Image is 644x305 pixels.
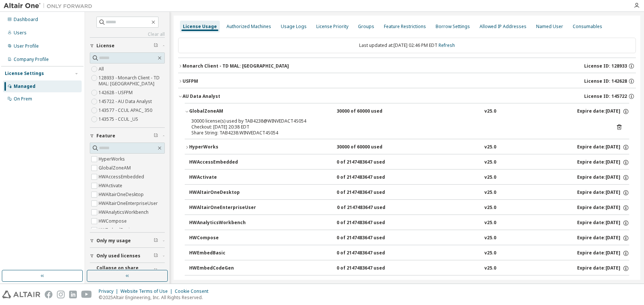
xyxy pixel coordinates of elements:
[99,217,128,226] label: HWCompose
[577,174,629,181] div: Expire date: [DATE]
[178,38,636,53] div: Last updated at: [DATE] 02:46 PM EDT
[45,291,52,298] img: facebook.svg
[191,130,605,136] div: Share String: TAB4238:WINVEDACT4S054
[484,189,496,196] div: v25.0
[99,164,132,172] label: GlobalZoneAM
[69,291,77,298] img: linkedin.svg
[189,265,256,272] div: HWEmbedCodeGen
[189,205,256,211] div: HWAltairOneEnterpriseUser
[191,118,605,124] div: 30000 license(s) used by TAB4238@WINVEDACT4S054
[189,250,256,257] div: HWEmbedBasic
[96,133,115,139] span: Feature
[90,38,165,54] button: License
[337,108,403,115] div: 30000 of 60000 used
[484,108,496,115] div: v25.0
[337,235,403,241] div: 0 of 2147483647 used
[99,88,134,97] label: 142628 - USFPM
[189,245,629,261] button: HWEmbedBasic0 of 2147483647 usedv25.0Expire date:[DATE]
[96,253,140,259] span: Only used licenses
[577,250,629,257] div: Expire date: [DATE]
[99,226,133,234] label: HWEmbedBasic
[14,43,39,49] div: User Profile
[577,220,629,226] div: Expire date: [DATE]
[189,108,256,115] div: GlobalZoneAM
[99,288,120,294] div: Privacy
[96,43,115,49] span: License
[2,291,40,298] img: altair_logo.svg
[337,174,403,181] div: 0 of 2147483647 used
[189,154,629,171] button: HWAccessEmbedded0 of 2147483647 usedv25.0Expire date:[DATE]
[577,205,629,211] div: Expire date: [DATE]
[154,133,158,139] span: Clear filter
[99,208,150,217] label: HWAnalyticsWorkbench
[337,250,403,257] div: 0 of 2147483647 used
[99,97,153,106] label: 145722 - AU Data Analyst
[175,288,213,294] div: Cookie Consent
[14,56,49,62] div: Company Profile
[154,238,158,244] span: Clear filter
[90,31,165,37] a: Clear all
[577,189,629,196] div: Expire date: [DATE]
[90,248,165,264] button: Only used licenses
[480,24,527,30] div: Allowed IP Addresses
[120,288,175,294] div: Website Terms of Use
[226,24,271,30] div: Authorized Machines
[99,106,154,115] label: 143577 - CCUL APAC_ 350
[189,159,256,166] div: HWAccessEmbedded
[337,265,403,272] div: 0 of 2147483647 used
[337,220,403,226] div: 0 of 2147483647 used
[189,235,256,241] div: HWCompose
[90,233,165,249] button: Only my usage
[4,2,96,10] img: Altair One
[14,96,32,102] div: On Prem
[183,24,217,30] div: License Usage
[81,291,92,298] img: youtube.svg
[358,24,374,30] div: Groups
[337,159,403,166] div: 0 of 2147483647 used
[99,115,140,124] label: 143575 - CCUL _US
[57,291,65,298] img: instagram.svg
[484,144,496,151] div: v25.0
[484,265,496,272] div: v25.0
[536,24,563,30] div: Named User
[189,185,629,201] button: HWAltairOneDesktop0 of 2147483647 usedv25.0Expire date:[DATE]
[189,200,629,216] button: HWAltairOneEnterpriseUser0 of 2147483647 usedv25.0Expire date:[DATE]
[96,238,131,244] span: Only my usage
[99,172,146,181] label: HWAccessEmbedded
[14,17,38,23] div: Dashboard
[577,144,629,151] div: Expire date: [DATE]
[189,169,629,186] button: HWActivate0 of 2147483647 usedv25.0Expire date:[DATE]
[96,265,154,277] span: Collapse on share string
[484,235,496,241] div: v25.0
[154,268,158,274] span: Clear filter
[484,205,496,211] div: v25.0
[337,205,403,211] div: 0 of 2147483647 used
[189,230,629,246] button: HWCompose0 of 2147483647 usedv25.0Expire date:[DATE]
[573,24,602,30] div: Consumables
[183,63,289,69] div: Monarch Client - TD MAL: [GEOGRAPHIC_DATA]
[577,159,629,166] div: Expire date: [DATE]
[584,93,627,99] span: License ID: 145722
[14,30,27,36] div: Users
[189,275,629,292] button: HWEmbedSimulation0 of 2147483647 usedv25.0Expire date:[DATE]
[99,199,159,208] label: HWAltairOneEnterpriseUser
[484,250,496,257] div: v25.0
[189,144,256,151] div: HyperWorks
[189,260,629,277] button: HWEmbedCodeGen0 of 2147483647 usedv25.0Expire date:[DATE]
[584,63,627,69] span: License ID: 128933
[584,78,627,84] span: License ID: 142628
[178,58,636,74] button: Monarch Client - TD MAL: [GEOGRAPHIC_DATA]License ID: 128933
[154,253,158,259] span: Clear filter
[337,189,403,196] div: 0 of 2147483647 used
[183,93,220,99] div: AU Data Analyst
[189,189,256,196] div: HWAltairOneDesktop
[189,174,256,181] div: HWActivate
[185,103,629,120] button: GlobalZoneAM30000 of 60000 usedv25.0Expire date:[DATE]
[154,43,158,49] span: Clear filter
[178,88,636,104] button: AU Data AnalystLicense ID: 145722
[99,65,105,73] label: All
[189,220,256,226] div: HWAnalyticsWorkbench
[577,108,629,115] div: Expire date: [DATE]
[281,24,307,30] div: Usage Logs
[99,181,124,190] label: HWActivate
